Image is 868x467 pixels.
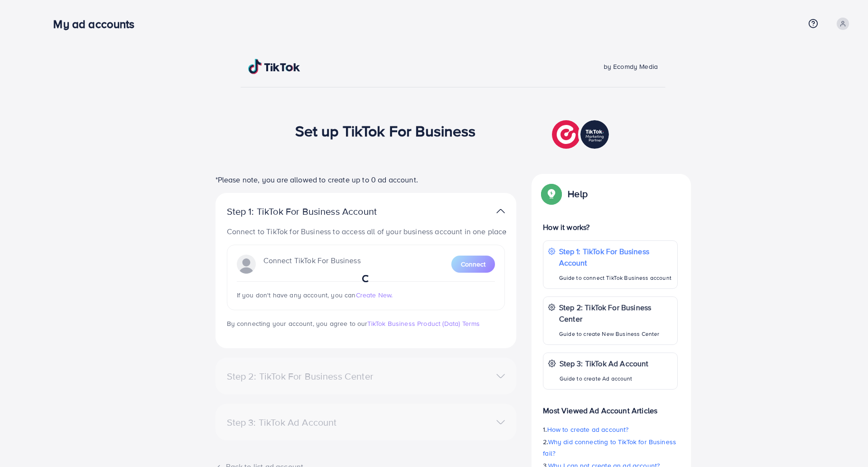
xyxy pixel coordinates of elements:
[559,246,672,268] p: Step 1: TikTok For Business Account
[559,328,672,340] p: Guide to create New Business Center
[543,424,678,435] p: 1.
[543,221,678,233] p: How it works?
[543,437,676,458] span: Why did connecting to TikTok for Business fail?
[227,206,407,217] p: Step 1: TikTok For Business Account
[543,397,678,416] p: Most Viewed Ad Account Articles
[559,272,672,284] p: Guide to connect TikTok Business account
[215,174,516,185] p: *Please note, you are allowed to create up to 0 ad account.
[568,188,588,200] p: Help
[543,185,560,202] img: Popup guide
[560,358,649,369] p: Step 3: TikTok Ad Account
[248,59,300,74] img: TikTok
[547,425,628,434] span: How to create ad account?
[559,302,672,324] p: Step 2: TikTok For Business Center
[552,118,611,151] img: TikTok partner
[560,373,649,384] p: Guide to create Ad account
[496,204,505,218] img: TikTok partner
[543,436,678,459] p: 2.
[295,122,476,140] h1: Set up TikTok For Business
[53,17,142,31] h3: My ad accounts
[604,62,658,71] span: by Ecomdy Media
